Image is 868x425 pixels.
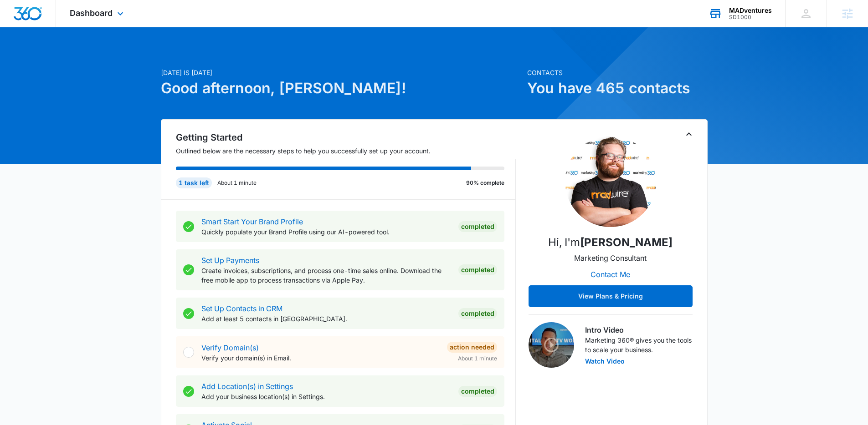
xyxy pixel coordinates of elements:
[527,77,708,99] h1: You have 465 contacts
[201,343,259,352] a: Verify Domain(s)
[729,7,772,14] div: account name
[161,68,522,77] p: [DATE] is [DATE]
[527,68,708,77] p: Contacts
[548,234,673,251] p: Hi, I'm
[201,382,293,391] a: Add Location(s) in Settings
[585,335,693,354] p: Marketing 360® gives you the tools to scale your business.
[70,8,113,18] span: Dashboard
[176,177,212,188] div: 1 task left
[201,217,303,226] a: Smart Start Your Brand Profile
[581,263,639,285] button: Contact Me
[529,285,693,307] button: View Plans & Pricing
[458,386,497,397] div: Completed
[447,342,497,353] div: Action Needed
[529,322,574,368] img: Intro Video
[729,14,772,20] div: account id
[574,253,647,263] p: Marketing Consultant
[201,314,451,324] p: Add at least 5 contacts in [GEOGRAPHIC_DATA].
[458,221,497,232] div: Completed
[176,146,516,156] p: Outlined below are the necessary steps to help you successfully set up your account.
[565,136,656,227] img: Tyler Peterson
[458,264,497,275] div: Completed
[217,179,257,187] p: About 1 minute
[201,304,282,313] a: Set Up Contacts in CRM
[161,77,522,99] h1: Good afternoon, [PERSON_NAME]!
[580,236,673,249] strong: [PERSON_NAME]
[585,358,625,364] button: Watch Video
[458,308,497,319] div: Completed
[466,179,504,187] p: 90% complete
[458,354,497,363] span: About 1 minute
[585,324,693,335] h3: Intro Video
[176,131,516,144] h2: Getting Started
[201,256,259,265] a: Set Up Payments
[201,353,440,363] p: Verify your domain(s) in Email.
[683,129,694,140] button: Toggle Collapse
[201,227,451,237] p: Quickly populate your Brand Profile using our AI-powered tool.
[201,266,451,285] p: Create invoices, subscriptions, and process one-time sales online. Download the free mobile app t...
[201,392,451,401] p: Add your business location(s) in Settings.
